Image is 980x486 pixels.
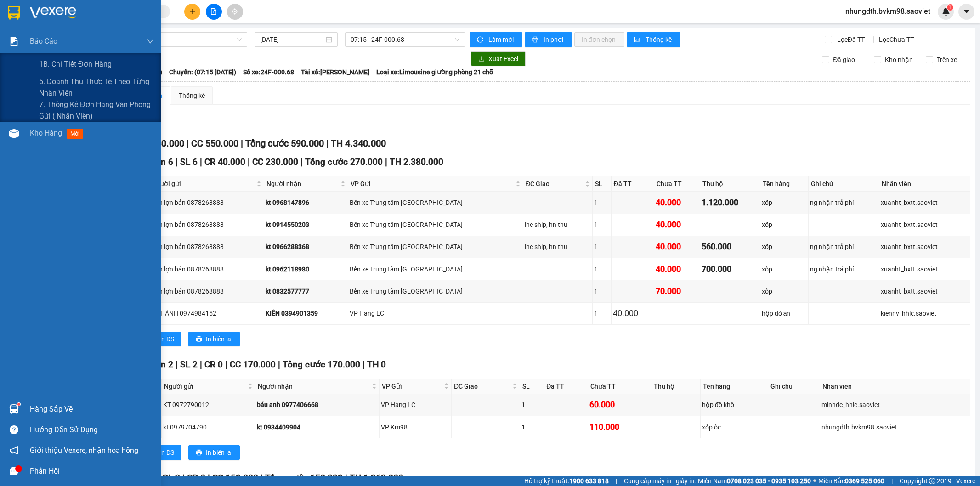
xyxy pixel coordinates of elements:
[350,264,522,274] div: Bến xe Trung tâm [GEOGRAPHIC_DATA]
[382,381,442,391] span: VP Gửi
[350,242,522,252] div: Bến xe Trung tâm [GEOGRAPHIC_DATA]
[180,359,198,370] span: SL 2
[348,192,524,214] td: Bến xe Trung tâm Lào Cai
[544,379,588,394] th: Đã TT
[30,129,62,137] span: Kho hàng
[627,32,680,47] button: bar-chartThống kê
[245,138,324,149] span: Tổng cước 590.000
[300,157,303,167] span: |
[147,38,154,45] span: down
[569,477,609,485] strong: 1900 633 818
[593,176,612,192] th: SL
[206,447,232,458] span: In biên lai
[521,422,542,432] div: 1
[700,176,760,192] th: Thu hộ
[151,308,262,318] div: A KHÁNH 0974984152
[345,473,347,483] span: |
[187,138,189,149] span: |
[381,422,450,432] div: VP Km98
[768,379,820,394] th: Ghi chú
[188,332,240,346] button: printerIn biên lai
[196,449,202,457] span: printer
[933,55,961,65] span: Trên xe
[266,264,346,274] div: kt 0962118980
[525,32,572,47] button: printerIn phơi
[821,400,969,410] div: minhdc_hhlc.saoviet
[810,198,878,208] div: ng nhận trả phí
[10,467,18,475] span: message
[833,34,866,45] span: Lọc Đã TT
[188,445,240,460] button: printerIn biên lai
[594,242,610,252] div: 1
[929,478,935,484] span: copyright
[881,242,969,252] div: xuanht_bxtt.saoviet
[163,400,254,410] div: KT 0972790012
[818,476,884,486] span: Miền Bắc
[265,473,343,483] span: Tổng cước 150.000
[30,35,57,47] span: Báo cáo
[257,422,378,432] div: kt 0934409904
[142,445,181,460] button: printerIn DS
[948,4,952,11] span: 1
[10,446,18,455] span: notification
[266,179,338,189] span: Người nhận
[524,476,609,486] span: Hỗ trợ kỹ thuật:
[762,308,807,318] div: hộp đồ ăn
[176,157,178,167] span: |
[266,286,346,296] div: kt 0832577777
[191,138,238,149] span: CC 550.000
[624,476,696,486] span: Cung cấp máy in - giấy in:
[184,4,200,20] button: plus
[149,157,173,167] span: Đơn 6
[39,99,154,122] span: 7. Thống kê đơn hàng văn phòng gửi ( Nhân viên)
[350,286,522,296] div: Bến xe Trung tâm [GEOGRAPHIC_DATA]
[760,176,809,192] th: Tên hàng
[588,379,651,394] th: Chưa TT
[230,359,276,370] span: CC 170.000
[701,379,768,394] th: Tên hàng
[204,157,245,167] span: CR 40.000
[656,263,698,276] div: 40.000
[9,404,19,414] img: warehouse-icon
[385,157,387,167] span: |
[151,264,262,274] div: hiền lợn bản 0878268888
[829,55,859,65] span: Đã giao
[151,286,262,296] div: hiền lợn bản 0878268888
[241,138,243,149] span: |
[478,56,485,63] span: download
[152,179,255,189] span: Người gửi
[350,308,522,318] div: VP Hàng LC
[305,157,383,167] span: Tổng cước 270.000
[206,334,232,344] span: In biên lai
[594,308,610,318] div: 1
[301,67,369,77] span: Tài xế: [PERSON_NAME]
[454,381,510,391] span: ĐC Giao
[30,423,154,437] div: Hướng dẫn sử dụng
[260,34,324,45] input: 15/09/2025
[17,403,20,406] sup: 1
[702,422,766,432] div: xốp ốc
[810,242,878,252] div: ng nhận trả phí
[390,157,443,167] span: TH 2.380.000
[151,242,262,252] div: hiền lợn bản 0878268888
[9,129,19,138] img: warehouse-icon
[881,286,969,296] div: xuanht_bxtt.saoviet
[702,196,759,209] div: 1.120.000
[762,198,807,208] div: xốp
[206,4,222,20] button: file-add
[151,198,262,208] div: hiền lợn bản 0878268888
[204,359,223,370] span: CR 0
[227,4,243,20] button: aim
[200,157,202,167] span: |
[142,138,184,149] span: CR 40.000
[594,220,610,230] div: 1
[266,220,346,230] div: kt 0914550203
[820,379,970,394] th: Nhân viên
[243,67,294,77] span: Số xe: 24F-000.68
[210,8,217,15] span: file-add
[169,67,236,77] span: Chuyến: (07:15 [DATE])
[845,477,884,485] strong: 0369 525 060
[187,473,205,483] span: CR 0
[838,6,938,17] span: nhungdth.bvkm98.saoviet
[881,55,917,65] span: Kho nhận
